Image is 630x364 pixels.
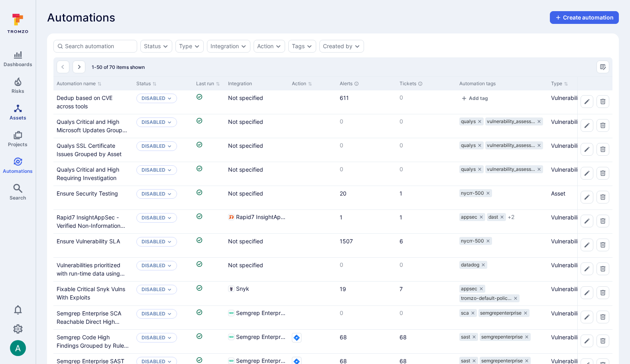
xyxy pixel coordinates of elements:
[396,258,456,281] div: Cell for Tickets
[581,215,593,227] button: Edit automation
[459,189,545,197] div: tags-cell-
[461,310,469,316] span: sca
[396,162,456,186] div: Cell for Tickets
[133,90,193,114] div: Cell for Status
[167,359,172,364] button: Expand dropdown
[57,286,125,301] a: Fixable Critical Snyk Vulns With Exploits
[340,286,346,292] a: 19
[257,43,274,49] button: Action
[207,40,250,53] div: integration filter
[194,43,200,49] button: Expand dropdown
[337,210,396,233] div: Cell for Alerts
[142,167,165,173] p: Disabled
[133,234,193,257] div: Cell for Status
[53,138,133,162] div: Cell for Automation name
[459,94,545,104] div: tags-cell-
[459,189,492,197] div: nycrr-500
[488,214,498,220] span: dast
[292,80,312,87] button: Sort by Action
[228,166,263,173] span: Not specified
[319,40,364,53] div: created by filter
[400,165,453,173] p: 0
[459,285,545,302] div: tags-cell-
[340,214,343,221] a: 1
[12,88,24,94] span: Risks
[459,117,484,125] div: qualys
[508,213,514,221] span: + 2
[400,141,453,149] p: 0
[340,334,347,341] a: 68
[167,239,172,244] button: Expand dropdown
[133,282,193,305] div: Cell for Status
[228,190,263,197] span: Not specified
[142,143,165,149] button: Disabled
[211,43,239,49] div: Integration
[400,286,403,292] a: 7
[459,213,545,221] div: tags-cell-
[459,80,545,87] div: Automation tags
[193,282,225,305] div: Cell for Last run
[142,215,165,221] button: Disabled
[289,90,337,114] div: Cell for Action
[142,335,165,341] button: Disabled
[10,195,26,201] span: Search
[10,340,26,356] div: Arjan Dehar
[142,191,165,197] button: Disabled
[581,167,593,180] button: Edit automation
[228,118,263,125] span: Not specified
[57,166,119,181] a: Qualys Critical and High Requiring Investigation
[459,285,485,293] div: appsec
[144,43,161,49] button: Status
[179,43,192,49] button: Type
[288,40,316,53] div: tags filter
[193,90,225,114] div: Cell for Last run
[289,210,337,233] div: Cell for Action
[340,141,393,149] p: 0
[225,186,289,209] div: Cell for Integration
[400,261,453,269] p: 0
[8,141,28,147] span: Projects
[289,186,337,209] div: Cell for Action
[480,333,531,341] div: semgrepenterprise
[461,286,477,292] span: appsec
[577,138,612,162] div: Cell for
[418,81,423,86] div: Unresolved tickets
[461,334,470,340] span: sast
[225,210,289,233] div: Cell for Integration
[337,138,396,162] div: Cell for Alerts
[225,258,289,281] div: Cell for Integration
[167,215,172,220] button: Expand dropdown
[57,94,112,110] a: Dedup based on CVE across tools
[53,114,133,138] div: Cell for Automation name
[577,90,612,114] div: Cell for
[456,162,548,186] div: Cell for Automation tags
[57,262,125,285] a: Vulnerabilities prioritized with run-time data using scores
[456,210,548,233] div: Cell for Automation tags
[228,142,263,149] span: Not specified
[306,43,313,49] button: Expand dropdown
[456,282,548,305] div: Cell for Automation tags
[162,43,169,49] button: Expand dropdown
[459,261,545,269] div: tags-cell-
[225,114,289,138] div: Cell for Integration
[133,138,193,162] div: Cell for Status
[142,262,165,269] p: Disabled
[337,282,396,305] div: Cell for Alerts
[167,335,172,340] button: Expand dropdown
[292,43,305,49] div: Tags
[193,162,225,186] div: Cell for Last run
[577,162,612,186] div: Cell for
[456,186,548,209] div: Cell for Automation tags
[142,286,165,293] button: Disabled
[581,119,593,132] button: Edit automation
[597,335,609,347] button: Delete automation
[53,162,133,186] div: Cell for Automation name
[581,239,593,251] button: Edit automation
[597,311,609,323] button: Delete automation
[167,144,172,149] button: Expand dropdown
[459,237,492,245] div: nycrr-500
[581,191,593,204] button: Edit automation
[136,80,157,87] button: Sort by Status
